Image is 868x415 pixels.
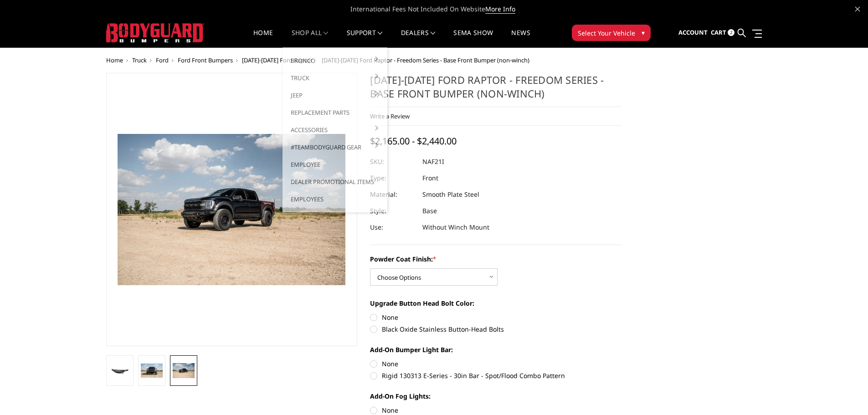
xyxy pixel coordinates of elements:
[642,28,645,37] span: ▾
[286,52,384,69] a: Bronco
[370,154,416,170] dt: SKU:
[286,87,384,104] a: Jeep
[422,219,489,236] dd: Without Winch Mount
[178,56,233,64] a: Ford Front Bumpers
[286,138,384,156] a: #TeamBodyguard Gear
[370,371,621,380] label: Rigid 130313 E-Series - 30in Bar - Spot/Flood Combo Pattern
[109,366,131,376] img: 2021-2025 Ford Raptor - Freedom Series - Base Front Bumper (non-winch)
[711,28,726,36] span: Cart
[370,405,621,415] label: None
[370,186,416,203] dt: Material:
[728,29,734,36] span: 2
[578,28,635,38] span: Select Your Vehicle
[370,324,621,334] label: Black Oxide Stainless Button-Head Bolts
[370,298,621,308] label: Upgrade Button Head Bolt Color:
[370,135,457,147] span: $2,165.00 - $2,440.00
[370,313,621,322] label: None
[511,30,530,47] a: News
[370,203,416,219] dt: Style:
[370,254,621,264] label: Powder Coat Finish:
[678,28,708,36] span: Account
[347,30,383,47] a: Support
[370,219,416,236] dt: Use:
[173,363,195,378] img: 2021-2025 Ford Raptor - Freedom Series - Base Front Bumper (non-winch)
[253,30,273,47] a: Home
[572,25,651,41] button: Select Your Vehicle
[242,56,313,64] a: [DATE]-[DATE] Ford Raptor
[370,112,410,120] a: Write a Review
[106,73,358,346] a: 2021-2025 Ford Raptor - Freedom Series - Base Front Bumper (non-winch)
[106,23,204,42] img: BODYGUARD BUMPERS
[370,73,621,107] h1: [DATE]-[DATE] Ford Raptor - Freedom Series - Base Front Bumper (non-winch)
[286,69,384,87] a: Truck
[132,56,147,64] a: Truck
[156,56,169,64] a: Ford
[422,203,437,219] dd: Base
[370,170,416,186] dt: Type:
[286,173,384,190] a: Dealer Promotional Items
[286,190,384,208] a: Employees
[370,391,621,401] label: Add-On Fog Lights:
[370,359,621,369] label: None
[422,154,444,170] dd: NAF21I
[422,170,438,186] dd: Front
[401,30,436,47] a: Dealers
[286,104,384,121] a: Replacement Parts
[106,56,123,64] a: Home
[678,20,708,45] a: Account
[711,20,734,45] a: Cart 2
[822,371,868,415] iframe: Chat Widget
[485,5,515,14] a: More Info
[286,121,384,138] a: Accessories
[141,364,163,378] img: 2021-2025 Ford Raptor - Freedom Series - Base Front Bumper (non-winch)
[286,156,384,173] a: Employee
[322,56,529,64] span: [DATE]-[DATE] Ford Raptor - Freedom Series - Base Front Bumper (non-winch)
[422,186,479,203] dd: Smooth Plate Steel
[292,30,329,47] a: shop all
[370,345,621,354] label: Add-On Bumper Light Bar:
[453,30,493,47] a: SEMA Show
